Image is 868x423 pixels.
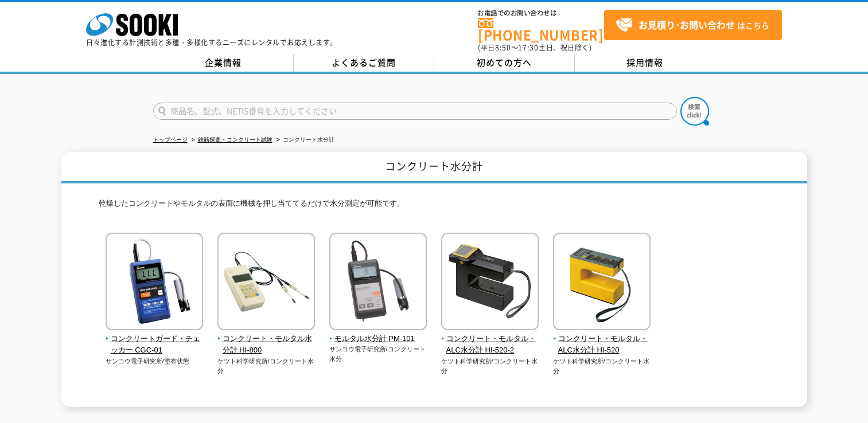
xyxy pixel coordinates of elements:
img: コンクリート・モルタル・ALC水分計 HI-520-2 [441,233,539,333]
p: 乾燥したコンクリートやモルタルの表面に機械を押し当ててるだけで水分測定が可能です。 [99,198,770,216]
a: コンクリート・モルタル水分計 HI-800 [217,322,316,357]
span: (平日 ～ 土日、祝日除く) [478,42,591,53]
span: コンクリート・モルタル・ALC水分計 HI-520 [553,333,651,357]
a: よくあるご質問 [294,54,434,72]
a: コンクリート・モルタル・ALC水分計 HI-520-2 [441,322,539,357]
a: [PHONE_NUMBER] [478,18,604,41]
span: モルタル水分計 PM-101 [329,333,427,345]
li: コンクリート水分計 [274,134,334,146]
input: 商品名、型式、NETIS番号を入力してください [153,103,677,120]
img: モルタル水分計 PM-101 [329,233,427,333]
p: サンコウ電子研究所/塗布状態 [106,357,204,366]
a: トップページ [153,136,188,143]
a: 企業情報 [153,54,294,72]
a: コンクリートガード・チェッカー CGC-01 [106,322,204,357]
a: 鉄筋探査・コンクリート試験 [198,136,273,143]
span: コンクリート・モルタル水分計 HI-800 [217,333,316,357]
p: ケツト科学研究所/コンクリート水分 [441,357,539,375]
img: コンクリート・モルタル・ALC水分計 HI-520 [553,233,651,333]
a: モルタル水分計 PM-101 [329,322,427,345]
a: 初めての方へ [434,54,575,72]
span: はこちら [616,17,769,34]
a: お見積り･お問い合わせはこちら [604,10,782,40]
p: ケツト科学研究所/コンクリート水分 [553,357,651,375]
span: 17:30 [518,42,539,53]
h1: コンクリート水分計 [61,152,807,183]
span: 8:50 [495,42,511,53]
img: btn_search.png [680,97,709,126]
p: 日々進化する計測技術と多種・多様化するニーズにレンタルでお応えします。 [86,39,337,46]
a: 採用情報 [575,54,715,72]
img: コンクリートガード・チェッカー CGC-01 [106,233,203,333]
strong: お見積り･お問い合わせ [639,18,735,32]
span: お電話でのお問い合わせは [478,10,604,17]
span: コンクリート・モルタル・ALC水分計 HI-520-2 [441,333,539,357]
a: コンクリート・モルタル・ALC水分計 HI-520 [553,322,651,357]
span: コンクリートガード・チェッカー CGC-01 [106,333,204,357]
p: ケツト科学研究所/コンクリート水分 [217,357,316,375]
p: サンコウ電子研究所/コンクリート水分 [329,344,427,363]
img: コンクリート・モルタル水分計 HI-800 [217,233,315,333]
span: 初めての方へ [477,56,532,69]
